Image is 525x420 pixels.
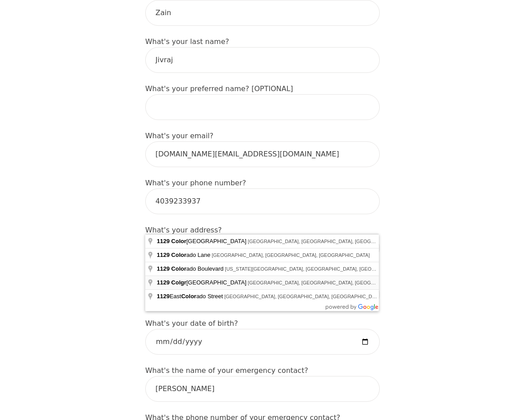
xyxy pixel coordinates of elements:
span: Color [181,293,196,300]
span: [GEOGRAPHIC_DATA], [GEOGRAPHIC_DATA], [GEOGRAPHIC_DATA] [248,239,406,244]
span: 1129 [157,252,170,258]
span: [GEOGRAPHIC_DATA] [157,238,248,244]
label: What's your preferred name? [OPTIONAL] [145,84,293,93]
span: ado Boulevard [157,265,225,272]
label: What's your phone number? [145,179,246,187]
span: Color [171,252,187,258]
label: What's your address? [145,226,222,234]
span: [GEOGRAPHIC_DATA], [GEOGRAPHIC_DATA], [GEOGRAPHIC_DATA] [224,294,382,299]
label: What's your last name? [145,37,229,46]
span: [GEOGRAPHIC_DATA] [157,279,248,286]
span: [GEOGRAPHIC_DATA], [GEOGRAPHIC_DATA], [GEOGRAPHIC_DATA] [248,280,406,285]
label: What's your email? [145,132,214,140]
span: Color [171,238,187,244]
span: 1129 [157,238,170,244]
span: Colgr [171,279,187,286]
span: ado Lane [157,252,212,258]
span: 1129 [157,293,170,300]
span: 1129 [157,265,170,272]
label: What's your date of birth? [145,319,238,328]
span: Color [171,265,187,272]
label: What's the name of your emergency contact? [145,366,308,375]
span: [GEOGRAPHIC_DATA], [GEOGRAPHIC_DATA], [GEOGRAPHIC_DATA] [212,252,370,258]
span: East ado Street [157,293,224,300]
input: Date of Birth [145,329,380,355]
span: 1129 [157,279,170,286]
span: [US_STATE][GEOGRAPHIC_DATA], [GEOGRAPHIC_DATA], [GEOGRAPHIC_DATA] [225,266,410,272]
